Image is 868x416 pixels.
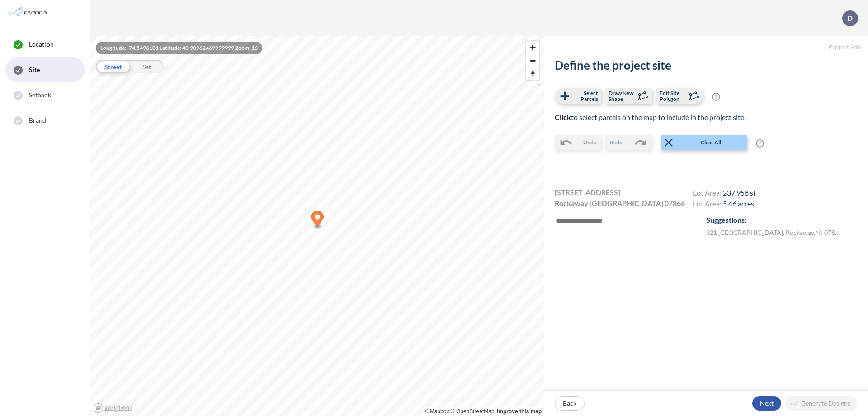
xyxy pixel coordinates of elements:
[610,139,623,147] span: Redo
[555,113,745,121] span: to select parcels on the map to include in the project site.
[660,90,686,102] span: Edit Site Polygon
[675,139,746,147] span: Clear All
[526,41,539,54] button: Zoom in
[555,187,620,198] span: [STREET_ADDRESS]
[571,90,598,102] span: Select Parcels
[526,67,539,80] button: Reset bearing to north
[609,90,635,102] span: Draw New Shape
[712,93,720,101] span: ?
[752,396,781,411] button: Next
[723,199,754,208] span: 5.46 acres
[723,188,755,197] span: 237,958 sf
[96,60,130,73] div: Street
[425,408,449,415] a: Mapbox
[96,42,262,54] div: Longitude: -74.5496101 Latitude: 40.90962469999999 Zoom: 16
[526,54,539,67] span: Zoom out
[526,54,539,67] button: Zoom out
[29,65,40,74] span: Site
[451,408,495,415] a: OpenStreetMap
[311,211,324,230] div: Map marker
[90,36,544,416] canvas: Map
[497,408,542,415] a: Improve this map
[706,215,857,225] p: Suggestions:
[756,139,764,148] span: ?
[661,135,747,150] button: Clear All
[555,135,601,150] button: Undo
[706,228,842,237] label: 321 [GEOGRAPHIC_DATA] , Rockaway , NJ 07866 , US
[563,399,576,408] p: Back
[693,199,755,210] h4: Lot Area:
[544,36,868,58] h5: Project Site
[555,198,685,209] span: Rockaway [GEOGRAPHIC_DATA] 07866
[693,188,755,199] h4: Lot Area:
[847,14,853,22] p: D
[555,113,571,121] b: Click
[29,91,51,100] span: Setback
[605,135,652,150] button: Redo
[29,40,54,49] span: Location
[555,58,857,72] h2: Define the project site
[93,403,133,413] a: Mapbox homepage
[130,60,164,73] div: Sat
[583,139,597,147] span: Undo
[29,116,47,125] span: Brand
[7,4,51,20] img: Parafin
[555,396,585,411] button: Back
